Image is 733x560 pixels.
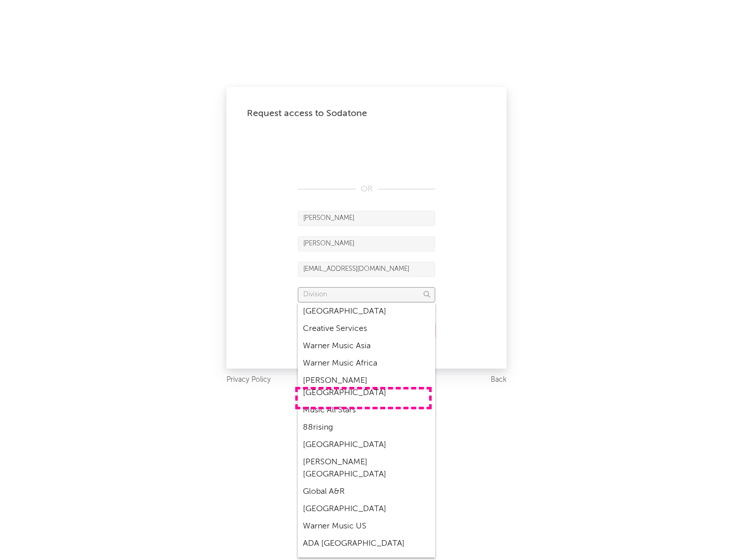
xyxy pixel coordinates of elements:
[227,374,271,386] a: Privacy Policy
[298,262,435,277] input: Email
[298,436,435,454] div: [GEOGRAPHIC_DATA]
[298,355,435,372] div: Warner Music Africa
[298,483,435,500] div: Global A&R
[298,211,435,226] input: First Name
[298,535,435,552] div: ADA [GEOGRAPHIC_DATA]
[298,303,435,320] div: [GEOGRAPHIC_DATA]
[298,372,435,402] div: [PERSON_NAME] [GEOGRAPHIC_DATA]
[247,107,486,120] div: Request access to Sodatone
[298,338,435,355] div: Warner Music Asia
[298,320,435,338] div: Creative Services
[298,287,435,302] input: Division
[298,419,435,436] div: 88rising
[298,236,435,251] input: Last Name
[298,500,435,518] div: [GEOGRAPHIC_DATA]
[298,518,435,535] div: Warner Music US
[491,374,506,386] a: Back
[298,183,435,195] div: OR
[298,454,435,483] div: [PERSON_NAME] [GEOGRAPHIC_DATA]
[298,402,435,419] div: Music All Stars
